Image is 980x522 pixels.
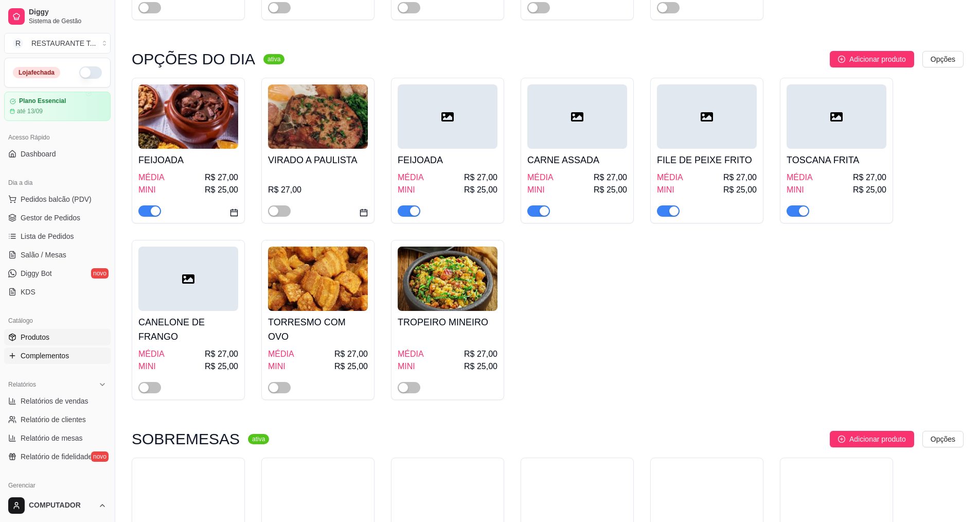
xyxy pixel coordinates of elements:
h4: FEIJOADA [138,153,238,167]
sup: ativa [248,434,269,444]
a: Relatórios de vendas [4,393,111,409]
span: Gestor de Pedidos [21,213,80,223]
span: Adicionar produto [849,54,906,65]
span: R$ 27,00 [853,171,886,184]
span: Relatórios de vendas [21,396,88,406]
span: MÉDIA [138,171,165,184]
span: KDS [21,287,35,297]
div: Loja fechada [13,67,60,78]
button: Pedidos balcão (PDV) [4,191,111,207]
span: R [13,38,23,48]
span: Relatórios [8,380,36,389]
span: MINI [787,184,804,196]
span: MINI [657,184,674,196]
button: Adicionar produto [830,51,914,67]
span: calendar [230,208,238,217]
h3: OPÇÕES DO DIA [132,53,255,65]
span: MINI [398,360,415,373]
span: R$ 25,00 [464,360,497,373]
span: Relatório de clientes [21,414,86,425]
a: Salão / Mesas [4,247,111,263]
sup: ativa [263,54,284,64]
span: plus-circle [838,56,845,63]
h4: TORRESMO COM OVO [268,315,368,344]
span: COMPUTADOR [29,501,94,510]
a: Plano Essencialaté 13/09 [4,92,111,121]
span: R$ 25,00 [464,184,497,196]
a: Produtos [4,329,111,345]
span: R$ 25,00 [205,184,238,196]
span: MÉDIA [527,171,554,184]
h4: TOSCANA FRITA [787,153,886,167]
span: Relatório de fidelidade [21,451,92,462]
div: Gerenciar [4,477,111,494]
a: Diggy Botnovo [4,265,111,282]
a: Relatório de clientes [4,411,111,428]
span: R$ 27,00 [464,171,497,184]
span: R$ 25,00 [723,184,757,196]
span: R$ 27,00 [205,348,238,360]
h4: CANELONE DE FRANGO [138,315,238,344]
h4: CARNE ASSADA [527,153,627,167]
article: Plano Essencial [19,97,66,105]
span: MÉDIA [398,171,424,184]
span: MINI [138,360,156,373]
div: Catálogo [4,312,111,329]
a: KDS [4,284,111,300]
span: R$ 27,00 [334,348,368,360]
span: R$ 27,00 [723,171,757,184]
a: Complementos [4,347,111,364]
div: R$ 27,00 [268,184,368,196]
span: R$ 25,00 [334,360,368,373]
button: COMPUTADOR [4,493,111,518]
span: Complementos [21,351,69,361]
h4: VIRADO A PAULISTA [268,153,368,167]
a: Relatório de fidelidadenovo [4,448,111,465]
span: R$ 25,00 [594,184,627,196]
span: MÉDIA [787,171,813,184]
a: Lista de Pedidos [4,228,111,245]
img: product-image [138,84,238,149]
span: MÉDIA [138,348,165,360]
h3: SOBREMESAS [132,433,240,445]
span: plus-circle [838,436,845,443]
button: Select a team [4,33,111,54]
article: até 13/09 [17,107,43,115]
span: R$ 27,00 [594,171,627,184]
span: Opções [931,433,955,445]
img: product-image [268,84,368,149]
span: Relatório de mesas [21,433,83,443]
span: Produtos [21,332,49,342]
span: R$ 27,00 [205,171,238,184]
span: Diggy [29,8,106,17]
span: Lista de Pedidos [21,231,74,241]
span: MINI [268,360,286,373]
div: Acesso Rápido [4,129,111,146]
span: MÉDIA [268,348,294,360]
span: Dashboard [21,149,56,159]
h4: FILE DE PEIXE FRITO [657,153,757,167]
span: MÉDIA [398,348,424,360]
span: R$ 25,00 [853,184,886,196]
span: R$ 27,00 [464,348,497,360]
span: Diggy Bot [21,268,52,279]
h4: TROPEIRO MINEIRO [398,315,497,329]
span: Pedidos balcão (PDV) [21,194,92,204]
button: Adicionar produto [830,431,914,447]
span: MÉDIA [657,171,683,184]
span: calendar [360,208,368,217]
img: product-image [268,247,368,311]
span: R$ 25,00 [205,360,238,373]
button: Opções [922,431,964,447]
a: Dashboard [4,146,111,162]
span: MINI [138,184,156,196]
span: Salão / Mesas [21,250,66,260]
span: MINI [527,184,545,196]
a: DiggySistema de Gestão [4,4,111,29]
span: Sistema de Gestão [29,17,106,25]
img: product-image [398,247,497,311]
h4: FEIJOADA [398,153,497,167]
span: Opções [931,54,955,65]
button: Alterar Status [79,66,102,79]
a: Gestor de Pedidos [4,210,111,226]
